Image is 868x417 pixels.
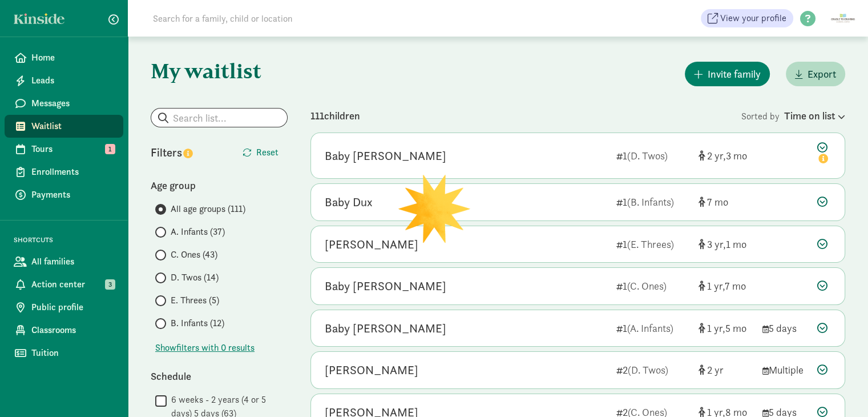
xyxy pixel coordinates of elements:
div: Age group [151,178,288,193]
span: D. Twos (14) [171,271,219,284]
span: (C. Ones) [627,279,667,292]
iframe: Chat Widget [811,362,868,417]
button: Reset [233,141,288,164]
div: Baby Beranek [325,277,446,295]
a: Payments [5,183,123,206]
span: (B. Infants) [627,195,674,209]
a: Leads [5,69,123,92]
span: Home [31,51,114,65]
a: View your profile [701,9,793,27]
div: [object Object] [699,320,753,336]
h1: My waitlist [151,59,288,82]
span: 2 [707,149,726,162]
div: [object Object] [699,362,753,378]
button: Export [786,62,845,86]
input: Search for a family, child or location [146,7,466,30]
span: Payments [31,188,114,202]
span: Reset [256,146,278,159]
span: 5 [725,322,746,335]
span: 3 [105,279,115,290]
span: Classrooms [31,323,114,337]
div: Baby Klepps [325,147,446,165]
div: Time on list [784,108,845,123]
span: 1 [105,144,115,154]
span: 1 [707,279,725,292]
span: Action center [31,278,114,291]
span: (D. Twos) [628,363,668,376]
div: Maverick Eismann [325,361,418,379]
span: 3 [726,149,747,162]
span: Messages [31,97,114,110]
span: Invite family [708,66,761,82]
span: Enrollments [31,165,114,179]
span: (A. Infants) [627,322,673,335]
div: Filters [151,144,219,161]
span: 7 [725,279,746,292]
div: 1 [616,194,689,210]
div: 2 [616,362,689,378]
a: Public profile [5,296,123,319]
div: [object Object] [699,278,753,294]
button: Showfilters with 0 results [155,341,255,355]
div: [object Object] [699,194,753,210]
a: Waitlist [5,115,123,138]
button: Invite family [685,62,770,86]
div: Sorted by [741,108,845,123]
span: C. Ones (43) [171,248,217,262]
div: 1 [616,320,689,336]
div: 1 [616,148,689,163]
a: Home [5,46,123,69]
input: Search list... [151,109,287,127]
div: 111 children [310,108,741,123]
a: Messages [5,92,123,115]
a: Action center 3 [5,273,123,296]
div: Schedule [151,368,288,384]
span: 2 [707,363,724,376]
span: B. Infants (12) [171,316,224,330]
a: Tours 1 [5,138,123,161]
div: 5 days [762,320,808,336]
div: [object Object] [699,148,753,163]
div: [object Object] [699,236,753,252]
div: Gilbert Werley [325,235,418,254]
span: 3 [707,238,726,251]
span: Waitlist [31,119,114,133]
div: 1 [616,278,689,294]
span: E. Threes (5) [171,294,219,307]
span: Export [808,66,836,82]
span: 1 [726,238,746,251]
span: All families [31,255,114,268]
div: 1 [616,236,689,252]
span: 1 [707,322,725,335]
a: Enrollments [5,161,123,183]
span: Tours [31,142,114,156]
div: Baby Heckendorf [325,319,446,338]
span: View your profile [720,11,786,25]
span: All age groups (111) [171,202,245,216]
a: Tuition [5,342,123,364]
span: A. Infants (37) [171,225,225,239]
span: (D. Twos) [627,149,668,162]
div: Baby Dux [325,193,373,211]
span: Show filters with 0 results [155,341,255,355]
a: All families [5,250,123,273]
span: Leads [31,74,114,87]
div: Multiple [762,362,808,378]
span: 7 [707,195,728,209]
a: Classrooms [5,319,123,342]
span: Public profile [31,300,114,314]
span: (E. Threes) [627,238,674,251]
span: Tuition [31,346,114,360]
